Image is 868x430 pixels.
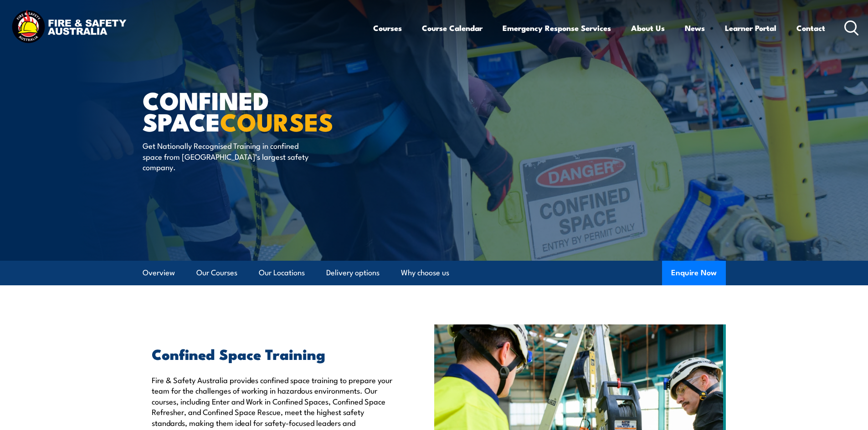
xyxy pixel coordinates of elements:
button: Enquire Now [662,261,726,285]
p: Get Nationally Recognised Training in confined space from [GEOGRAPHIC_DATA]’s largest safety comp... [143,140,309,172]
a: Overview [143,261,175,285]
a: Course Calendar [422,16,483,40]
a: Learner Portal [725,16,776,40]
a: News [685,16,705,40]
a: Our Courses [196,261,237,285]
a: Courses [373,16,402,40]
a: Emergency Response Services [503,16,611,40]
a: About Us [631,16,665,40]
a: Our Locations [259,261,305,285]
strong: COURSES [220,102,334,140]
h2: Confined Space Training [152,347,392,360]
a: Delivery options [326,261,380,285]
a: Why choose us [401,261,449,285]
a: Contact [796,16,825,40]
h1: Confined Space [143,89,368,132]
